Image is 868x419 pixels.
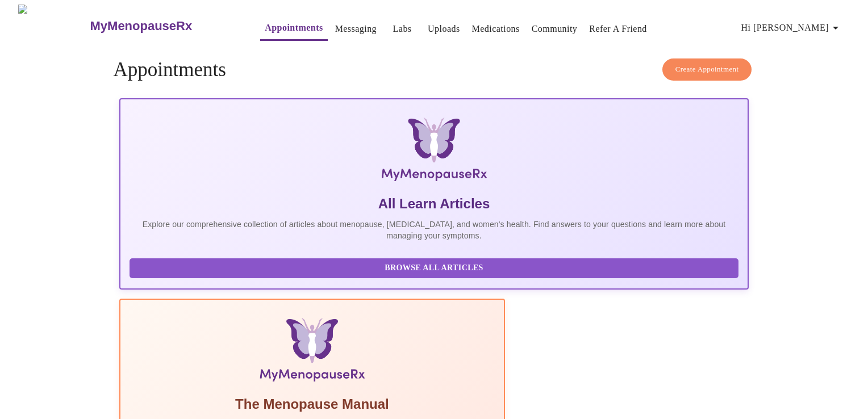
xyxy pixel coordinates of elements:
button: Uploads [423,18,465,40]
button: Browse All Articles [130,258,739,278]
img: MyMenopauseRx Logo [18,5,89,47]
img: Menopause Manual [187,318,437,386]
h5: The Menopause Manual [130,395,495,413]
a: Medications [472,21,520,37]
h3: MyMenopauseRx [90,19,193,33]
p: Explore our comprehensive collection of articles about menopause, [MEDICAL_DATA], and women's hea... [130,219,739,241]
button: Refer a Friend [585,18,652,40]
a: Uploads [428,21,460,37]
button: Hi [PERSON_NAME] [737,16,847,39]
button: Create Appointment [662,58,752,81]
h4: Appointments [114,58,755,81]
button: Community [527,18,582,40]
button: Medications [468,18,524,40]
a: Appointments [265,20,323,36]
button: Appointments [260,16,327,41]
a: Messaging [335,21,377,37]
span: Browse All Articles [141,261,728,275]
span: Create Appointment [675,63,739,76]
button: Messaging [331,18,381,40]
button: Labs [384,18,420,40]
span: Hi [PERSON_NAME] [741,20,842,36]
a: MyMenopauseRx [89,6,237,46]
h5: All Learn Articles [130,195,739,213]
a: Labs [393,21,412,37]
img: MyMenopauseRx Logo [224,118,644,186]
a: Refer a Friend [589,21,647,37]
a: Browse All Articles [130,262,742,272]
a: Community [532,21,578,37]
